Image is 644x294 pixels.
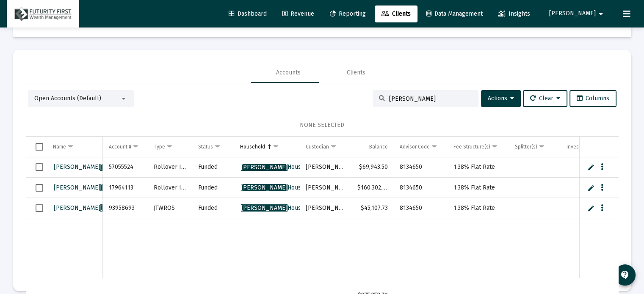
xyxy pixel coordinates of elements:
[620,270,630,280] mat-icon: contact_support
[577,95,609,102] span: Columns
[222,5,274,22] a: Dashboard
[306,143,329,150] div: Custodian
[300,157,351,178] td: [PERSON_NAME]
[393,198,448,218] td: 8134650
[240,143,265,150] div: Household
[33,121,612,129] div: NONE SELECTED
[399,143,429,150] div: Advisor Code
[539,143,545,150] span: Show filter options for column 'Splitter(s)'
[481,90,521,107] button: Actions
[241,204,317,212] span: Household
[103,157,148,178] td: 57055524
[240,202,318,214] a: [PERSON_NAME]Household
[148,198,192,218] td: JTWROS
[109,143,131,150] div: Account #
[448,157,509,178] td: 1.38% Flat Rate
[381,10,411,17] span: Clients
[54,184,147,191] span: [PERSON_NAME]
[192,137,234,157] td: Column Status
[596,5,606,22] mat-icon: arrow_drop_down
[53,143,66,150] div: Name
[351,178,393,198] td: $160,302.56
[234,137,300,157] td: Column Household
[166,143,173,150] span: Show filter options for column 'Type'
[47,137,103,157] td: Column Name
[351,137,393,157] td: Column Balance
[448,198,509,218] td: 1.38% Flat Rate
[148,178,192,198] td: Rollover IRA
[241,164,287,171] span: [PERSON_NAME]
[539,5,616,22] button: [PERSON_NAME]
[351,157,393,178] td: $69,943.50
[103,198,148,218] td: 93958693
[492,5,537,22] a: Insights
[229,10,267,17] span: Dashboard
[448,137,509,157] td: Column Fee Structure(s)
[509,137,561,157] td: Column Splitter(s)
[393,178,448,198] td: 8134650
[282,10,314,17] span: Revenue
[133,143,139,150] span: Show filter options for column 'Account #'
[198,184,228,192] div: Funded
[330,10,366,17] span: Reporting
[369,143,387,150] div: Balance
[300,137,351,157] td: Column Custodian
[426,10,483,17] span: Data Management
[453,143,490,150] div: Fee Structure(s)
[148,157,192,178] td: Rollover IRA
[549,10,596,17] span: [PERSON_NAME]
[214,143,221,150] span: Show filter options for column 'Status'
[389,95,472,102] input: Search
[393,137,448,157] td: Column Advisor Code
[240,161,318,173] a: [PERSON_NAME]Household
[375,5,417,22] a: Clients
[36,184,43,192] div: Select row
[515,143,537,150] div: Splitter(s)
[100,164,147,171] span: [PERSON_NAME]
[492,143,498,150] span: Show filter options for column 'Fee Structure(s)'
[198,143,213,150] div: Status
[393,157,448,178] td: 8134650
[100,204,147,212] span: [PERSON_NAME]
[241,184,317,191] span: Household
[198,204,228,212] div: Funded
[103,137,148,157] td: Column Account #
[587,163,595,171] a: Edit
[34,95,101,102] span: Open Accounts (Default)
[36,163,43,171] div: Select row
[100,184,147,191] span: [PERSON_NAME]
[587,184,595,192] a: Edit
[323,5,373,22] a: Reporting
[241,184,287,191] span: [PERSON_NAME]
[448,178,509,198] td: 1.38% Flat Rate
[241,163,317,170] span: Household
[103,178,148,198] td: 17964113
[36,204,43,212] div: Select row
[569,90,616,107] button: Columns
[276,69,301,77] div: Accounts
[53,161,148,173] a: [PERSON_NAME][PERSON_NAME]
[53,181,148,194] a: [PERSON_NAME][PERSON_NAME]
[300,178,351,198] td: [PERSON_NAME]
[420,5,489,22] a: Data Management
[587,204,595,212] a: Edit
[67,143,74,150] span: Show filter options for column 'Name'
[523,90,567,107] button: Clear
[273,143,279,150] span: Show filter options for column 'Household'
[198,163,228,171] div: Funded
[276,5,321,22] a: Revenue
[13,5,73,22] img: Dashboard
[498,10,530,17] span: Insights
[54,204,147,212] span: [PERSON_NAME]
[240,181,318,194] a: [PERSON_NAME]Household
[154,143,165,150] div: Type
[53,202,148,214] a: [PERSON_NAME][PERSON_NAME]
[488,95,514,102] span: Actions
[530,95,560,102] span: Clear
[561,137,628,157] td: Column Investment Model
[54,163,147,170] span: [PERSON_NAME]
[148,137,192,157] td: Column Type
[431,143,437,150] span: Show filter options for column 'Advisor Code'
[300,198,351,218] td: [PERSON_NAME]
[241,204,287,212] span: [PERSON_NAME]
